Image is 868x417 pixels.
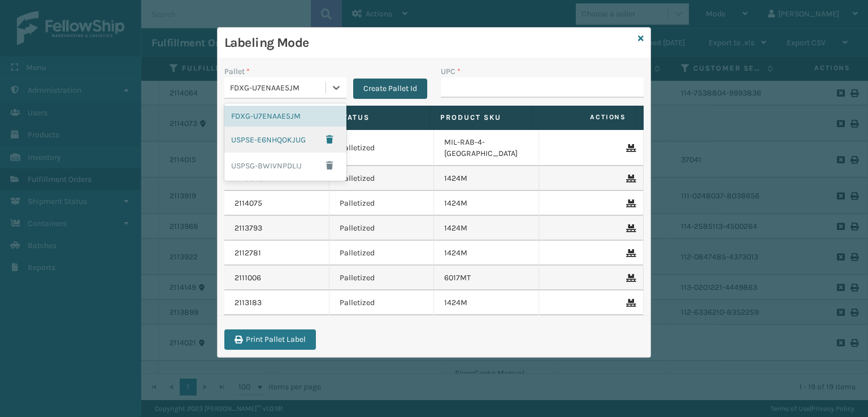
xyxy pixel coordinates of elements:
div: USPSG-BWIVNPDLIJ [224,153,346,179]
label: Product SKU [440,112,522,123]
i: Remove From Pallet [626,274,633,282]
td: 6017MT [434,266,539,290]
td: Palletized [329,130,435,166]
div: FDXG-U7ENAAE5JM [224,106,346,127]
td: Palletized [329,216,435,241]
td: 1424M [434,166,539,191]
div: FDXG-U7ENAAE5JM [230,82,327,94]
button: Print Pallet Label [224,329,316,350]
label: UPC [441,66,461,77]
td: Palletized [329,290,435,315]
a: 2114075 [235,198,262,209]
i: Remove From Pallet [626,175,633,183]
i: Remove From Pallet [626,299,633,307]
a: 2112781 [235,247,261,259]
td: Palletized [329,166,435,191]
td: 1424M [434,241,539,266]
i: Remove From Pallet [626,249,633,257]
td: 1424M [434,216,539,241]
i: Remove From Pallet [626,224,633,232]
label: Pallet [224,66,250,77]
button: Create Pallet Id [353,79,427,99]
label: Status [337,112,419,123]
h3: Labeling Mode [224,34,633,51]
td: Palletized [329,241,435,266]
a: 2113183 [235,297,262,309]
td: 1424M [434,191,539,216]
i: Remove From Pallet [626,199,633,207]
i: Remove From Pallet [626,144,633,152]
td: Palletized [329,191,435,216]
a: 2111006 [235,272,261,284]
td: MIL-RAB-4-[GEOGRAPHIC_DATA] [434,130,539,166]
a: 2113793 [235,223,262,234]
td: Palletized [329,266,435,290]
span: Actions [536,108,633,127]
div: USPSE-E6NHQOKJUG [224,127,346,153]
td: 1424M [434,290,539,315]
